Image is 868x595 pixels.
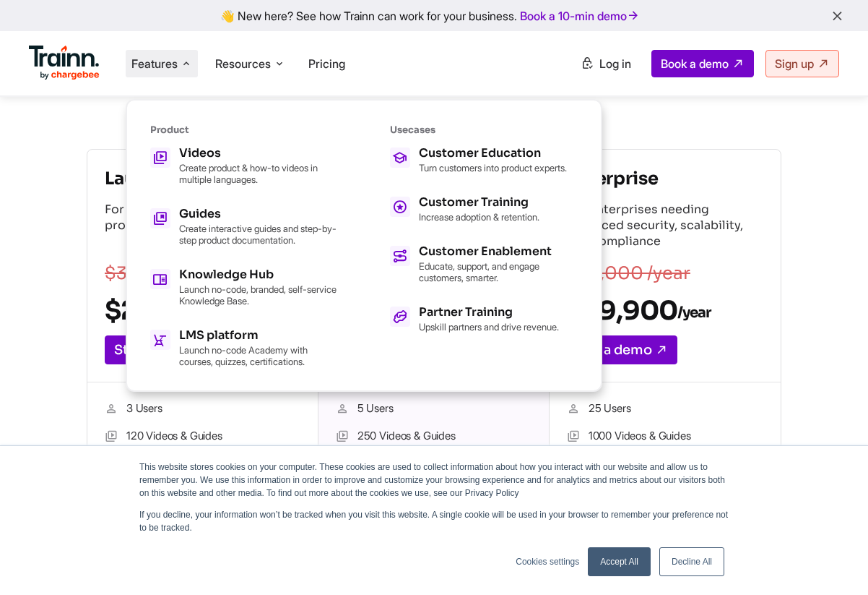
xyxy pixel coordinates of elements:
s: $55,000 /year [567,262,690,284]
a: Decline All [659,547,724,576]
li: 25 Users [567,400,763,419]
span: Features [131,56,178,72]
p: Turn customers into product experts. [419,162,567,174]
p: Increase adoption & retention. [419,211,539,223]
h2: $2,400 [105,294,300,327]
h4: Launch [105,167,300,190]
div: Guides [179,208,338,220]
p: Launch no-code Academy with courses, quizzes, certifications. [179,344,338,367]
a: LMS platform Launch no-code Academy with courses, quizzes, certifications. [150,330,338,367]
div: Product [150,124,338,136]
h4: Enterprise [567,167,763,190]
div: Customer Enablement [419,246,578,257]
div: Videos [179,147,338,159]
img: Trainn Logo [29,46,100,80]
li: 250 Videos & Guides [336,427,531,446]
a: Start 14-day free trial [105,335,277,364]
a: Book a 10-min demo [517,6,643,26]
a: Accept All [588,547,651,576]
li: 120 Videos & Guides [105,427,300,446]
div: Partner Training [419,307,559,318]
a: Get a demo [567,335,677,364]
p: For teams focused on creating professional training content [105,202,300,252]
p: For enterprises needing advanced security, scalability, and compliance [567,202,763,252]
li: 5 Users [336,400,531,419]
span: Log in [599,56,631,71]
div: Customer Education [419,147,567,159]
div: Usecases [390,124,578,136]
div: LMS platform [179,330,338,341]
sub: /year [677,304,711,322]
span: Sign up [775,56,814,71]
a: Knowledge Hub Launch no-code, branded, self-service Knowledge Base. [150,269,338,307]
div: Customer Training [419,197,539,208]
a: Customer Education Turn customers into product experts. [390,147,578,174]
li: 1000 Videos & Guides [567,427,763,446]
p: Upskill partners and drive revenue. [419,321,559,333]
div: 👋 New here? See how Trainn can work for your business. [9,9,859,22]
a: Videos Create product & how-to videos in multiple languages. [150,147,338,185]
p: Educate, support, and engage customers, smarter. [419,260,578,283]
a: Pricing [308,56,345,71]
a: Guides Create interactive guides and step-by-step product documentation. [150,208,338,246]
a: Sign up [765,50,839,77]
a: Book a demo [651,50,754,77]
a: Customer Training Increase adoption & retention. [390,197,578,223]
a: Cookies settings [516,555,579,568]
div: Knowledge Hub [179,269,338,281]
p: This website stores cookies on your computer. These cookies are used to collect information about... [139,461,729,500]
li: 3 Users [105,400,300,419]
span: Resources [215,56,271,72]
p: Create product & how-to videos in multiple languages. [179,162,338,185]
p: Create interactive guides and step-by-step product documentation. [179,223,338,246]
p: If you decline, your information won’t be tracked when you visit this website. A single cookie wi... [139,508,729,534]
a: Partner Training Upskill partners and drive revenue. [390,307,578,333]
h2: $39,900 [567,294,763,327]
a: Customer Enablement Educate, support, and engage customers, smarter. [390,246,578,283]
a: Log in [572,51,640,77]
span: Book a demo [661,56,729,71]
s: $3,600 /year [105,262,216,284]
p: Launch no-code, branded, self-service Knowledge Base. [179,283,338,307]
